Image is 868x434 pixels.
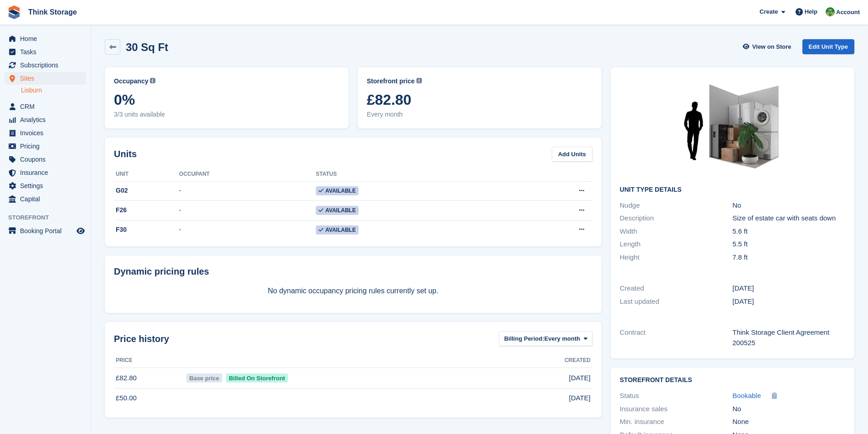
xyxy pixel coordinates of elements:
div: Insurance sales [620,404,732,414]
a: menu [5,46,86,58]
div: Status [620,391,732,401]
a: menu [5,166,86,179]
span: Occupancy [114,77,148,86]
div: Width [620,226,732,237]
span: Created [565,356,591,364]
span: Subscriptions [20,59,75,71]
th: Status [316,167,507,182]
a: Edit Unit Type [802,39,854,54]
span: Capital [20,193,75,205]
h2: Unit Type details [620,186,845,194]
div: None [733,417,845,427]
span: Invoices [20,127,75,139]
span: Available [316,225,359,235]
th: Unit [114,167,179,182]
span: Analytics [20,113,75,126]
span: 0% [114,92,339,108]
img: stora-icon-8386f47178a22dfd0bd8f6a31ec36ba5ce8667c1dd55bd0f319d3a0aa187defe.svg [7,5,21,19]
span: Tasks [20,46,75,58]
a: menu [5,193,86,205]
span: Billed On Storefront [226,373,288,383]
div: 5.5 ft [733,239,845,250]
td: £82.80 [114,368,185,388]
img: 30-sqft-unit.jpg [664,77,801,179]
a: menu [5,140,86,153]
th: Occupant [179,167,316,182]
a: View on Store [742,39,795,54]
div: Last updated [620,296,732,307]
div: 5.6 ft [733,226,845,237]
span: Every month [544,334,580,343]
div: [DATE] [733,283,845,294]
div: Height [620,252,732,263]
img: icon-info-grey-7440780725fd019a000dd9b08b2336e03edf1995a4989e88bcd33f0948082b44.svg [150,78,155,83]
a: menu [5,127,86,139]
h2: Units [114,147,137,161]
h2: 30 Sq Ft [126,41,168,53]
span: Available [316,206,359,215]
div: Nudge [620,200,732,211]
td: - [179,220,316,239]
span: Storefront price [367,77,415,86]
span: Create [760,7,778,16]
a: Lisburn [21,86,86,95]
div: Size of estate car with seats down [733,213,845,224]
a: menu [5,179,86,192]
span: Home [20,32,75,45]
a: menu [5,59,86,71]
div: Created [620,283,732,294]
div: G02 [114,186,179,195]
div: Contract [620,327,732,348]
a: menu [5,72,86,85]
a: Bookable [733,391,761,401]
span: Insurance [20,166,75,179]
span: Every month [367,110,592,119]
a: menu [5,113,86,126]
h2: Storefront Details [620,377,845,384]
div: Description [620,213,732,224]
td: - [179,181,316,201]
span: Booking Portal [20,225,75,237]
div: 7.8 ft [733,252,845,263]
span: View on Store [752,42,791,51]
a: menu [5,225,86,237]
span: Storefront [8,213,91,222]
div: Min. insurance [620,417,732,427]
a: menu [5,100,86,113]
a: Think Storage [25,5,81,20]
a: menu [5,153,86,166]
span: CRM [20,100,75,113]
div: Dynamic pricing rules [114,265,592,278]
p: No dynamic occupancy pricing rules currently set up. [114,286,592,296]
span: £82.80 [367,92,592,108]
div: No [733,404,845,414]
span: Base price [186,373,222,383]
td: £50.00 [114,388,185,408]
span: Coupons [20,153,75,166]
span: Account [836,8,860,17]
span: 3/3 units available [114,110,339,119]
span: Settings [20,179,75,192]
span: [DATE] [569,393,591,403]
div: F26 [114,205,179,215]
span: Sites [20,72,75,85]
span: Available [316,186,359,195]
img: Sarah Mackie [826,7,835,16]
span: [DATE] [569,373,591,383]
td: - [179,201,316,220]
div: [DATE] [733,296,845,307]
img: icon-info-grey-7440780725fd019a000dd9b08b2336e03edf1995a4989e88bcd33f0948082b44.svg [416,78,422,83]
th: Price [114,353,185,368]
span: Pricing [20,140,75,153]
button: Billing Period: Every month [499,331,592,346]
a: Preview store [75,225,86,236]
div: Think Storage Client Agreement 200525 [733,327,845,348]
a: menu [5,32,86,45]
span: Price history [114,332,169,346]
div: No [733,200,845,211]
span: Billing Period: [504,334,544,343]
span: Bookable [733,392,761,399]
div: Length [620,239,732,250]
div: F30 [114,225,179,235]
a: Add Units [552,147,592,162]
